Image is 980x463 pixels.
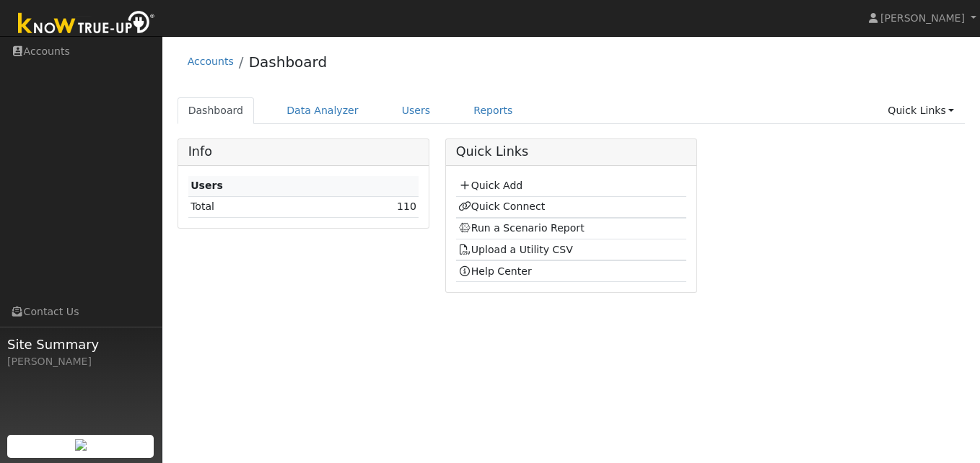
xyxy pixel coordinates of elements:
span: [PERSON_NAME] [880,12,965,24]
span: Site Summary [7,335,154,354]
a: Accounts [188,56,234,67]
div: [PERSON_NAME] [7,354,154,369]
a: Users [391,97,442,124]
img: retrieve [75,439,87,451]
img: Know True-Up [11,8,162,40]
a: Dashboard [249,53,328,71]
a: Data Analyzer [276,97,369,124]
a: Quick Links [877,97,965,124]
a: Dashboard [178,97,255,124]
a: Reports [463,97,523,124]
